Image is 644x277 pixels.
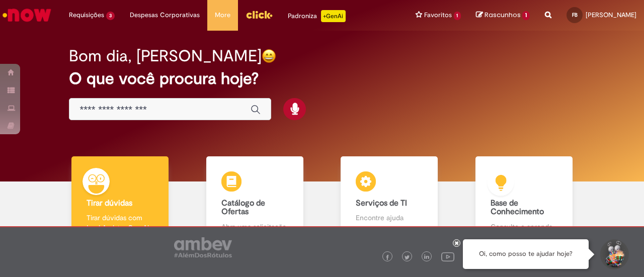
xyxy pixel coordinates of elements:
span: More [215,10,230,20]
a: Serviços de TI Encontre ajuda [322,156,457,243]
span: Rascunhos [485,10,521,20]
img: logo_footer_ambev_rotulo_gray.png [174,237,232,257]
a: Base de Conhecimento Consulte e aprenda [457,156,592,243]
b: Base de Conhecimento [491,198,544,217]
p: Tirar dúvidas com Lupi Assist e Gen Ai [87,213,153,233]
img: logo_footer_linkedin.png [424,254,429,260]
h2: Bom dia, [PERSON_NAME] [69,47,262,65]
b: Serviços de TI [356,198,407,208]
div: Padroniza [288,10,346,22]
img: click_logo_yellow_360x200.png [246,7,273,22]
b: Catálogo de Ofertas [221,198,265,217]
img: ServiceNow [1,5,53,25]
b: Tirar dúvidas [87,198,132,208]
span: 1 [522,11,530,20]
p: +GenAi [321,10,346,22]
a: Catálogo de Ofertas Abra uma solicitação [188,156,323,243]
p: Consulte e aprenda [491,222,557,232]
div: Oi, como posso te ajudar hoje? [463,239,589,269]
img: logo_footer_twitter.png [405,255,410,260]
a: Tirar dúvidas Tirar dúvidas com Lupi Assist e Gen Ai [53,156,188,243]
p: Abra uma solicitação [221,222,288,232]
h2: O que você procura hoje? [69,70,575,87]
button: Iniciar Conversa de Suporte [599,239,629,269]
img: happy-face.png [262,49,276,63]
a: Rascunhos [476,11,530,20]
span: Despesas Corporativas [130,10,200,20]
span: [PERSON_NAME] [586,11,636,19]
p: Encontre ajuda [356,213,423,223]
img: logo_footer_facebook.png [385,255,390,260]
span: FB [572,12,578,18]
span: 1 [454,12,461,20]
span: Favoritos [424,10,452,20]
img: logo_footer_youtube.png [441,250,454,263]
span: 3 [106,12,115,20]
span: Requisições [69,10,104,20]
